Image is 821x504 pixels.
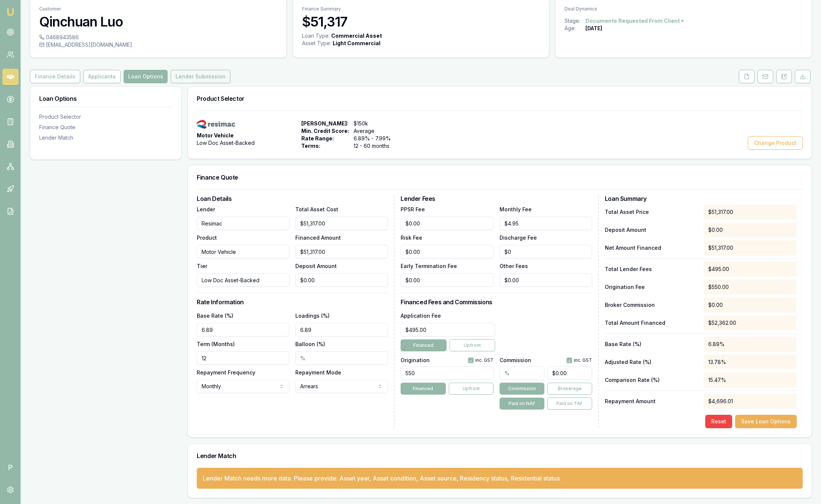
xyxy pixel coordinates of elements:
[302,32,330,40] div: Loan Type:
[197,341,235,347] label: Term (Months)
[401,217,493,230] input: $
[197,299,388,305] h3: Rate Information
[295,206,338,212] label: Total Asset Cost
[735,415,797,428] button: Save Loan Options
[401,263,457,269] label: Early Termination Fee
[704,223,797,237] div: $0.00
[605,301,698,309] p: Broker Commission
[401,273,493,287] input: $
[39,41,277,49] div: [EMAIL_ADDRESS][DOMAIN_NAME]
[605,283,698,291] p: Origination Fee
[748,136,803,150] button: Change Product
[565,17,585,25] div: Stage:
[354,120,403,127] span: $150k
[500,234,537,241] label: Discharge Fee
[704,337,797,352] div: 6.89%
[500,245,592,258] input: $
[500,217,592,230] input: $
[82,70,122,83] a: Applicants
[302,6,540,12] p: Finance Summary
[169,70,232,83] a: Lender Submission
[354,142,403,150] span: 12 - 60 months
[704,240,797,255] div: $51,317.00
[354,127,403,135] span: Average
[401,312,441,319] label: Application Fee
[704,298,797,312] div: $0.00
[197,263,207,269] label: Tier
[295,369,341,376] label: Repayment Mode
[450,339,495,351] button: Upfront
[704,205,797,220] div: $51,317.00
[197,139,255,147] span: Low Doc Asset-Backed
[704,394,797,409] div: $4,696.01
[605,244,698,252] p: Net Amount Financed
[197,174,803,180] h3: Finance Quote
[30,70,82,83] a: Finance Details
[197,196,388,202] h3: Loan Details
[124,70,168,83] button: Loan Options
[547,398,592,410] button: Paid on TAF
[449,383,494,395] button: Upfront
[301,135,349,142] span: Rate Range:
[401,245,493,258] input: $
[295,273,388,287] input: $
[39,124,172,131] div: Finance Quote
[295,341,325,347] label: Balloon (%)
[605,340,698,348] p: Base Rate (%)
[704,373,797,388] div: 15.47%
[585,25,602,32] div: [DATE]
[468,357,494,363] div: inc. GST
[401,383,445,395] button: Financed
[704,280,797,295] div: $550.00
[354,135,403,142] span: 6.89% - 7.99%
[39,96,172,102] h3: Loan Options
[566,357,592,363] div: inc. GST
[605,226,698,234] p: Deposit Amount
[39,6,277,12] p: Customer
[333,40,380,47] div: Light Commercial
[39,113,172,121] div: Product Selector
[295,217,388,230] input: $
[295,245,388,258] input: $
[704,315,797,330] div: $52,362.00
[197,453,803,459] h3: Lender Match
[401,358,430,363] label: Origination
[401,206,425,212] label: PPSR Fee
[500,398,544,410] button: Paid on NAF
[39,34,277,41] div: 0468943586
[585,17,685,25] button: Documents Requested From Client
[605,376,698,384] p: Comparison Rate (%)
[197,206,215,212] label: Lender
[295,234,341,241] label: Financed Amount
[500,263,528,269] label: Other Fees
[6,7,15,16] img: emu-icon-u.png
[39,134,172,141] div: Lender Match
[301,120,349,127] span: [PERSON_NAME]:
[500,366,544,380] input: %
[197,312,233,319] label: Base Rate (%)
[295,263,337,269] label: Deposit Amount
[122,70,169,83] a: Loan Options
[565,6,803,12] p: Deal Dynamics
[705,415,732,428] button: Reset
[331,32,382,40] div: Commercial Asset
[547,383,592,395] button: Brokerage
[197,234,217,241] label: Product
[295,323,388,336] input: %
[197,369,255,376] label: Repayment Frequency
[704,355,797,370] div: 13.78%
[565,25,585,32] div: Age:
[401,299,592,305] h3: Financed Fees and Commissions
[401,234,422,241] label: Risk Fee
[401,196,592,202] h3: Lender Fees
[500,206,532,212] label: Monthly Fee
[605,398,698,405] p: Repayment Amount
[605,319,698,327] p: Total Amount Financed
[401,323,495,336] input: $
[301,127,349,135] span: Min. Credit Score:
[605,265,698,273] p: Total Lender Fees
[203,474,560,483] div: Lender Match needs more data. Please provide: Asset year, Asset condition, Asset source, Residenc...
[704,262,797,277] div: $495.00
[301,142,349,150] span: Terms:
[605,196,797,202] h3: Loan Summary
